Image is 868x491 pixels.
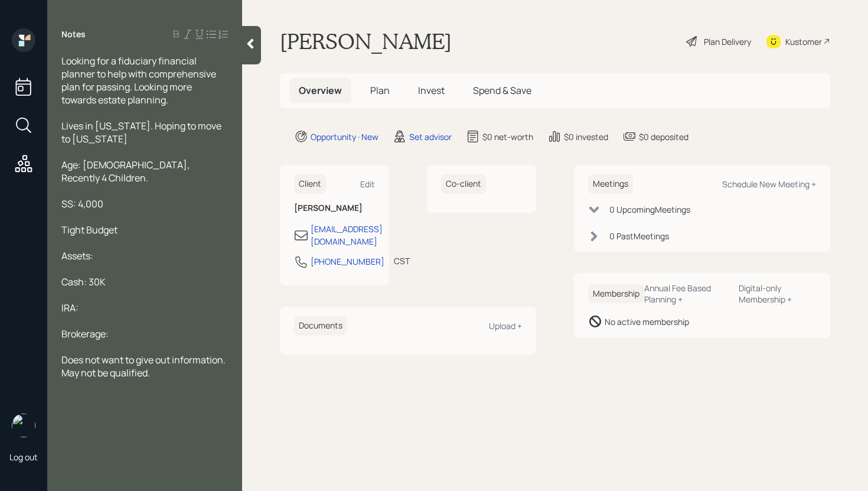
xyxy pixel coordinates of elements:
[409,131,452,143] div: Set advisor
[418,84,445,97] span: Invest
[61,28,86,40] label: Notes
[61,327,109,340] span: Brokerage:
[609,203,690,216] div: 0 Upcoming Meeting s
[644,282,729,305] div: Annual Fee Based Planning +
[588,284,644,304] h6: Membership
[61,275,106,288] span: Cash: 30K
[61,158,191,184] span: Age: [DEMOGRAPHIC_DATA], Recently 4 Children.
[61,249,93,262] span: Assets:
[360,178,375,190] div: Edit
[394,255,410,267] div: CST
[61,119,223,145] span: Lives in [US_STATE]. Hoping to move to [US_STATE]
[704,35,751,48] div: Plan Delivery
[441,174,486,194] h6: Co-client
[489,320,522,331] div: Upload +
[61,223,118,236] span: Tight Budget
[311,255,384,268] div: [PHONE_NUMBER]
[639,131,688,143] div: $0 deposited
[61,54,218,106] span: Looking for a fiduciary financial planner to help with comprehensive plan for passing. Looking mo...
[294,174,326,194] h6: Client
[12,414,35,437] img: retirable_logo.png
[61,197,103,210] span: SS: 4,000
[9,451,38,463] div: Log out
[739,282,816,305] div: Digital-only Membership +
[473,84,531,97] span: Spend & Save
[311,131,378,143] div: Opportunity · New
[294,316,347,336] h6: Documents
[294,203,375,213] h6: [PERSON_NAME]
[605,316,689,328] div: No active membership
[609,230,669,242] div: 0 Past Meeting s
[280,28,452,54] h1: [PERSON_NAME]
[299,84,342,97] span: Overview
[564,131,608,143] div: $0 invested
[61,301,79,314] span: IRA:
[722,178,816,190] div: Schedule New Meeting +
[311,223,383,248] div: [EMAIL_ADDRESS][DOMAIN_NAME]
[785,35,822,48] div: Kustomer
[482,131,533,143] div: $0 net-worth
[588,174,633,194] h6: Meetings
[61,353,227,379] span: Does not want to give out information. May not be qualified.
[370,84,390,97] span: Plan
